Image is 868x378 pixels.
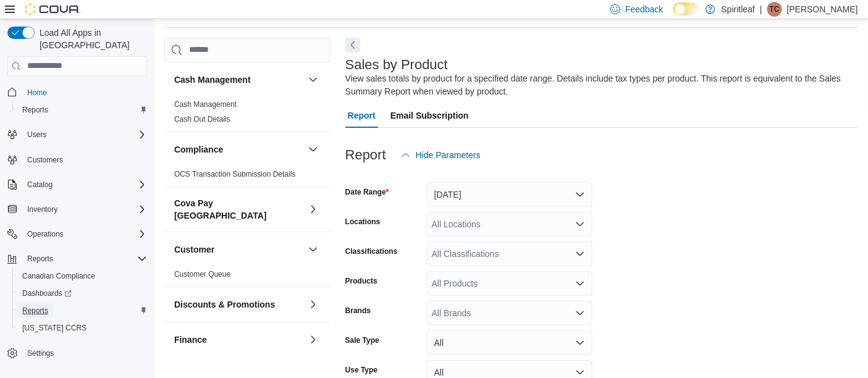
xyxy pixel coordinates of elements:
[17,269,100,283] a: Canadian Compliance
[22,202,147,217] span: Inventory
[17,303,147,318] span: Reports
[345,306,371,316] label: Brands
[164,167,331,187] div: Compliance
[390,103,469,128] span: Email Subscription
[22,153,68,167] a: Customers
[27,180,53,190] span: Catalog
[17,303,53,318] a: Reports
[27,155,63,165] span: Customers
[17,103,53,117] a: Reports
[345,148,386,162] h3: Report
[12,302,152,319] button: Reports
[174,114,230,124] span: Cash Out Details
[22,177,147,192] span: Catalog
[27,130,46,140] span: Users
[17,321,91,335] a: [US_STATE] CCRS
[345,57,448,72] h3: Sales by Product
[164,97,331,132] div: Cash Management
[427,330,592,355] button: All
[174,243,214,256] h3: Customer
[22,152,147,167] span: Customers
[17,269,147,283] span: Canadian Compliance
[345,217,381,227] label: Locations
[174,73,251,86] h3: Cash Management
[770,2,780,17] span: TC
[2,176,152,193] button: Catalog
[22,105,48,115] span: Reports
[174,143,223,156] h3: Compliance
[174,115,230,124] a: Cash Out Details
[22,202,62,217] button: Inventory
[174,73,303,86] button: Cash Management
[306,297,321,312] button: Discounts & Promotions
[22,271,95,281] span: Canadian Compliance
[17,321,147,335] span: Washington CCRS
[348,103,376,128] span: Report
[22,85,147,100] span: Home
[22,306,48,316] span: Reports
[22,227,147,241] span: Operations
[174,269,230,279] span: Customer Queue
[174,170,296,178] a: OCS Transaction Submission Details
[345,72,852,98] div: View sales totals by product for a specified date range. Details include tax types per product. T...
[174,334,303,346] button: Finance
[174,169,296,179] span: OCS Transaction Submission Details
[2,83,152,101] button: Home
[2,225,152,243] button: Operations
[17,286,77,301] a: Dashboards
[25,3,80,15] img: Cova
[22,127,51,142] button: Users
[174,270,230,279] a: Customer Queue
[396,143,486,167] button: Hide Parameters
[575,219,585,229] button: Open list of options
[2,201,152,218] button: Inventory
[27,254,53,264] span: Reports
[22,323,86,333] span: [US_STATE] CCRS
[2,344,152,362] button: Settings
[12,319,152,337] button: [US_STATE] CCRS
[306,242,321,257] button: Customer
[27,229,64,239] span: Operations
[174,100,237,109] a: Cash Management
[306,142,321,157] button: Compliance
[22,127,147,142] span: Users
[345,246,398,256] label: Classifications
[787,2,858,17] p: [PERSON_NAME]
[174,243,303,256] button: Customer
[164,267,331,287] div: Customer
[22,346,59,361] a: Settings
[416,149,481,161] span: Hide Parameters
[174,298,275,311] h3: Discounts & Promotions
[22,251,147,266] span: Reports
[575,249,585,259] button: Open list of options
[27,88,47,98] span: Home
[17,103,147,117] span: Reports
[174,99,237,109] span: Cash Management
[35,27,147,51] span: Load All Apps in [GEOGRAPHIC_DATA]
[22,288,72,298] span: Dashboards
[345,38,360,52] button: Next
[12,285,152,302] a: Dashboards
[174,334,207,346] h3: Finance
[22,177,57,192] button: Catalog
[2,126,152,143] button: Users
[22,345,147,361] span: Settings
[12,267,152,285] button: Canadian Compliance
[22,85,52,100] a: Home
[174,298,303,311] button: Discounts & Promotions
[17,286,147,301] span: Dashboards
[345,187,389,197] label: Date Range
[27,204,57,214] span: Inventory
[306,202,321,217] button: Cova Pay [GEOGRAPHIC_DATA]
[22,251,58,266] button: Reports
[2,151,152,169] button: Customers
[625,3,663,15] span: Feedback
[345,276,377,286] label: Products
[575,279,585,288] button: Open list of options
[2,250,152,267] button: Reports
[27,348,54,358] span: Settings
[174,197,303,222] button: Cova Pay [GEOGRAPHIC_DATA]
[306,72,321,87] button: Cash Management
